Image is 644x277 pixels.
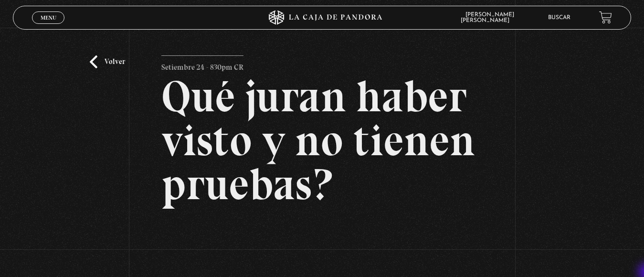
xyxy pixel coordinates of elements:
span: Cerrar [37,22,60,29]
span: [PERSON_NAME] [PERSON_NAME] [461,12,519,23]
p: Setiembre 24 - 830pm CR [161,55,243,75]
h2: Qué juran haber visto y no tienen pruebas? [161,75,483,206]
a: Volver [90,55,125,68]
span: Menu [41,15,56,21]
a: Buscar [548,15,570,21]
a: View your shopping cart [599,11,612,24]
